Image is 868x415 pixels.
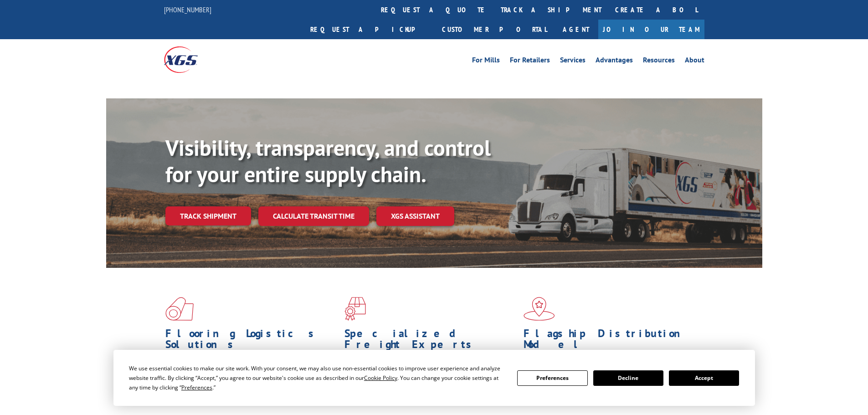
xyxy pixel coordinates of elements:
[181,384,212,391] span: Preferences
[165,206,251,225] a: Track shipment
[376,206,454,226] a: XGS ASSISTANT
[596,56,633,67] a: Advantages
[643,56,675,67] a: Resources
[669,370,739,386] button: Accept
[165,328,338,354] h1: Flooring Logistics Solutions
[524,328,696,354] h1: Flagship Distribution Model
[364,374,397,382] span: Cookie Policy
[303,20,435,39] a: Request a pickup
[165,133,491,188] b: Visibility, transparency, and control for your entire supply chain.
[554,20,598,39] a: Agent
[517,370,587,386] button: Preferences
[524,297,555,321] img: xgs-icon-flagship-distribution-model-red
[258,206,369,226] a: Calculate transit time
[593,370,663,386] button: Decline
[113,350,755,406] div: Cookie Consent Prompt
[165,297,194,321] img: xgs-icon-total-supply-chain-intelligence-red
[344,328,517,354] h1: Specialized Freight Experts
[560,56,586,67] a: Services
[685,56,704,67] a: About
[164,5,211,14] a: [PHONE_NUMBER]
[435,20,554,39] a: Customer Portal
[344,297,366,321] img: xgs-icon-focused-on-flooring-red
[598,20,704,39] a: Join Our Team
[510,56,550,67] a: For Retailers
[129,364,506,392] div: We use essential cookies to make our site work. With your consent, we may also use non-essential ...
[472,56,500,67] a: For Mills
